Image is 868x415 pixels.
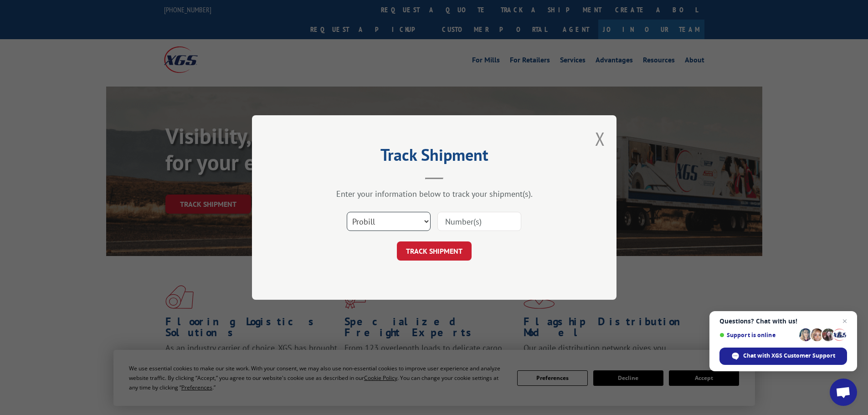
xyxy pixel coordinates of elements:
[595,127,605,151] button: Close modal
[743,352,835,360] span: Chat with XGS Customer Support
[719,318,847,325] span: Questions? Chat with us!
[397,241,472,261] button: TRACK SHIPMENT
[719,348,847,365] div: Chat with XGS Customer Support
[298,149,571,166] h2: Track Shipment
[719,332,796,338] span: Support is online
[437,212,521,231] input: Number(s)
[839,316,850,327] span: Close chat
[830,379,857,406] div: Open chat
[298,189,571,199] div: Enter your information below to track your shipment(s).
